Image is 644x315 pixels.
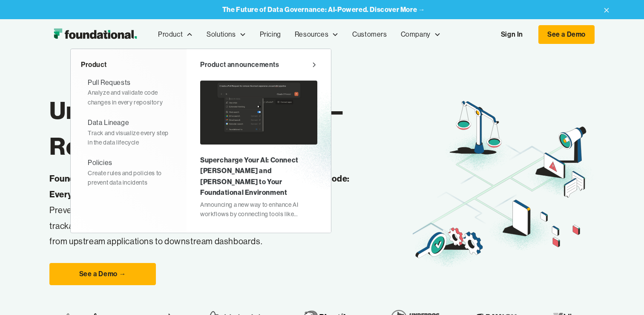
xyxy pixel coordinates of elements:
[222,6,425,14] a: The Future of Data Governance: AI-Powered. Discover More →
[88,128,170,147] div: Track and visualize every step in the data lifecycle
[200,20,253,49] div: Solutions
[88,157,112,168] div: Policies
[81,59,176,70] div: Product
[200,59,279,70] div: Product announcements
[492,26,532,43] a: Sign In
[81,73,176,110] a: Pull RequestsAnalyze and validate code changes in every repository
[200,77,317,222] a: Supercharge Your AI: Connect [PERSON_NAME] and [PERSON_NAME] to Your Foundational EnvironmentAnno...
[538,25,595,44] a: See a Demo
[207,29,236,40] div: Solutions
[151,20,200,49] div: Product
[81,114,176,150] a: Data LineageTrack and visualize every step in the data lifecycle
[49,263,156,285] a: See a Demo →
[88,88,170,107] div: Analyze and validate code changes in every repository
[200,200,317,219] div: Announcing a new way to enhance AI workflows by connecting tools like [PERSON_NAME] and [PERSON_N...
[49,92,413,164] h1: Unified Data Governance— Rebuilt for the
[288,20,345,49] div: Resources
[88,117,129,128] div: Data Lineage
[49,173,350,199] strong: Foundational uses source code analysis to govern all the data and its code: Everything, everywher...
[200,154,317,198] div: Supercharge Your AI: Connect [PERSON_NAME] and [PERSON_NAME] to Your Foundational Environment
[200,59,317,70] a: Product announcements
[49,171,377,249] p: Prevent incidents before any bad code is live, track data and AI pipelines, and govern everything...
[158,29,183,40] div: Product
[222,5,425,14] strong: The Future of Data Governance: AI-Powered. Discover More →
[49,26,141,43] img: Foundational Logo
[69,220,78,231] em: all
[345,20,394,49] a: Customers
[401,29,431,40] div: Company
[49,26,141,43] a: home
[70,49,331,233] nav: Product
[81,154,176,191] a: PoliciesCreate rules and policies to prevent data incidents
[394,20,448,49] div: Company
[88,77,131,88] div: Pull Requests
[253,20,288,49] a: Pricing
[295,29,328,40] div: Resources
[88,168,170,188] div: Create rules and policies to prevent data incidents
